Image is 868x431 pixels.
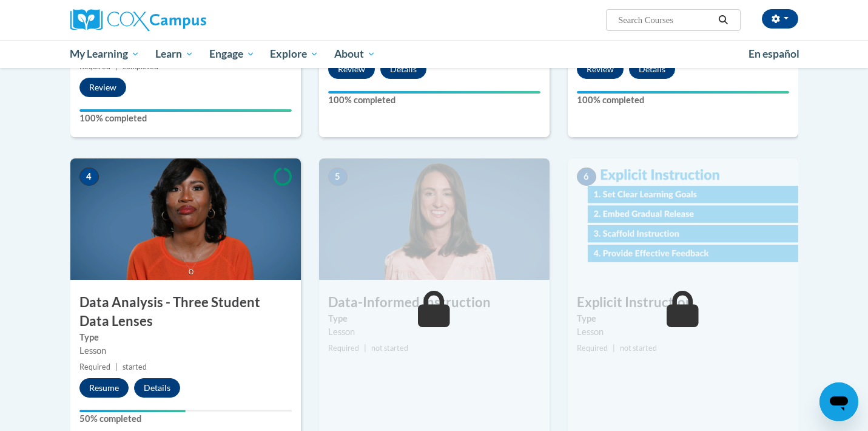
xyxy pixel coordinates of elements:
label: Type [79,331,292,344]
label: Type [577,312,789,325]
img: Cox Campus [70,9,206,31]
div: Your progress [79,109,292,112]
span: | [115,362,118,372]
span: Required [328,344,359,353]
span: | [613,344,615,353]
button: Account Settings [762,9,798,29]
a: Learn [147,40,201,68]
div: Lesson [79,344,292,358]
button: Review [577,59,624,79]
span: started [123,362,147,372]
div: Main menu [52,40,816,68]
button: Details [380,59,426,79]
span: | [364,344,366,353]
span: not started [620,344,657,353]
span: Engage [209,47,255,61]
button: Details [629,59,675,79]
div: Lesson [328,325,540,339]
h3: Explicit Instruction [568,293,798,312]
span: not started [371,344,408,353]
a: Engage [201,40,263,68]
span: En español [749,47,799,60]
label: Type [328,312,540,325]
span: 5 [328,168,348,186]
a: Explore [262,40,326,68]
button: Review [79,78,126,97]
button: Details [134,378,180,398]
iframe: Button to launch messaging window [819,382,858,421]
span: 6 [577,168,596,186]
button: Review [328,59,375,79]
img: Course Image [70,158,301,280]
label: 100% completed [79,112,292,125]
a: My Learning [62,40,148,68]
span: Required [577,344,608,353]
div: Your progress [328,91,540,93]
input: Search Courses [617,13,714,27]
a: About [326,40,383,68]
span: Required [79,362,110,372]
h3: Data-Informed Instruction [319,293,550,312]
span: Learn [155,47,193,61]
label: 100% completed [328,93,540,107]
label: 50% completed [79,412,292,426]
a: Cox Campus [70,9,301,31]
label: 100% completed [577,93,789,107]
div: Your progress [577,91,789,93]
span: My Learning [70,47,140,61]
div: Your progress [79,410,186,412]
h3: Data Analysis - Three Student Data Lenses [70,293,301,331]
img: Course Image [568,158,798,280]
span: Explore [270,47,318,61]
div: Lesson [577,325,789,339]
img: Course Image [319,158,550,280]
a: En español [741,41,807,67]
span: About [334,47,375,61]
button: Resume [79,378,129,398]
button: Search [714,13,732,27]
span: 4 [79,168,99,186]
